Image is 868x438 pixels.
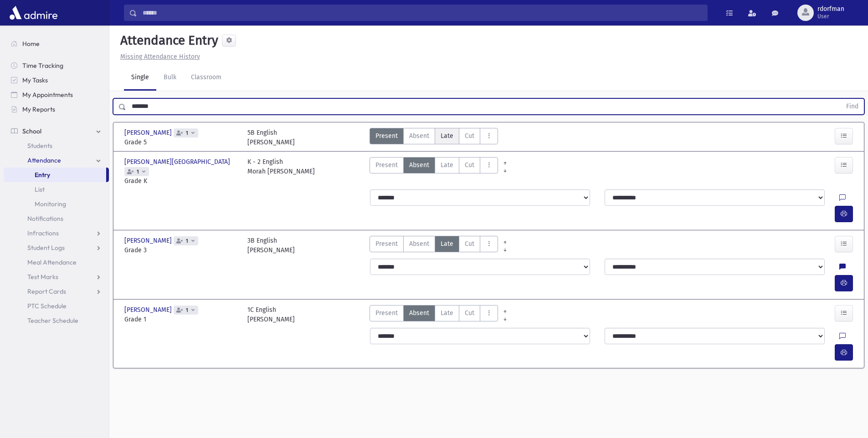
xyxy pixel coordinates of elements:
span: Late [441,308,453,318]
span: Late [441,160,453,170]
span: User [817,13,844,20]
a: Notifications [4,211,109,226]
a: Attendance [4,153,109,168]
span: Present [375,239,398,249]
span: Students [27,142,52,150]
span: Home [22,40,40,48]
a: Infractions [4,226,109,240]
span: 1 [184,238,190,244]
span: Late [441,131,453,141]
span: School [22,127,41,135]
span: My Reports [22,105,55,113]
div: 5B English [PERSON_NAME] [247,128,295,147]
span: Grade 1 [124,315,238,324]
a: My Tasks [4,73,109,87]
span: Teacher Schedule [27,316,78,325]
div: AttTypes [370,236,498,255]
span: [PERSON_NAME][GEOGRAPHIC_DATA] [124,157,232,167]
a: Student Logs [4,240,109,255]
div: AttTypes [370,128,498,147]
span: Cut [465,160,474,170]
span: [PERSON_NAME] [124,236,174,245]
a: Single [124,65,156,91]
a: Test Marks [4,270,109,284]
span: Notifications [27,214,63,223]
span: [PERSON_NAME] [124,128,174,138]
span: Absent [409,239,429,249]
div: K - 2 English Morah [PERSON_NAME] [247,157,315,186]
a: Report Cards [4,284,109,299]
a: Missing Attendance History [117,53,200,61]
span: Absent [409,308,429,318]
button: Find [841,99,864,114]
input: Search [137,5,707,21]
a: PTC Schedule [4,299,109,313]
span: Monitoring [35,200,66,208]
span: rdorfman [817,5,844,13]
a: Students [4,138,109,153]
span: 1 [184,130,190,136]
span: Meal Attendance [27,258,77,266]
a: My Reports [4,102,109,117]
div: AttTypes [370,305,498,324]
div: AttTypes [370,157,498,186]
span: [PERSON_NAME] [124,305,174,315]
span: Cut [465,131,474,141]
span: Cut [465,308,474,318]
a: My Appointments [4,87,109,102]
span: Grade 5 [124,138,238,147]
span: PTC Schedule [27,302,67,310]
a: Classroom [184,65,229,91]
a: Time Tracking [4,58,109,73]
span: Late [441,239,453,249]
a: Meal Attendance [4,255,109,270]
span: List [35,185,45,194]
span: Cut [465,239,474,249]
a: Entry [4,168,106,182]
a: Home [4,36,109,51]
span: My Tasks [22,76,48,84]
a: School [4,124,109,138]
h5: Attendance Entry [117,33,218,48]
span: Present [375,160,398,170]
span: Report Cards [27,287,66,295]
span: Present [375,308,398,318]
span: Test Marks [27,273,58,281]
span: 1 [184,307,190,313]
span: Infractions [27,229,59,237]
span: Attendance [27,156,61,164]
span: 1 [135,169,141,175]
span: Absent [409,131,429,141]
a: List [4,182,109,197]
u: Missing Attendance History [120,53,200,61]
span: Present [375,131,398,141]
a: Teacher Schedule [4,313,109,328]
a: Bulk [156,65,184,91]
span: Entry [35,171,50,179]
a: Monitoring [4,197,109,211]
div: 3B English [PERSON_NAME] [247,236,295,255]
span: Grade 3 [124,245,238,255]
span: My Appointments [22,91,73,99]
img: AdmirePro [7,4,60,22]
span: Absent [409,160,429,170]
span: Time Tracking [22,61,63,70]
div: 1C English [PERSON_NAME] [247,305,295,324]
span: Student Logs [27,244,65,252]
span: Grade K [124,176,238,186]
